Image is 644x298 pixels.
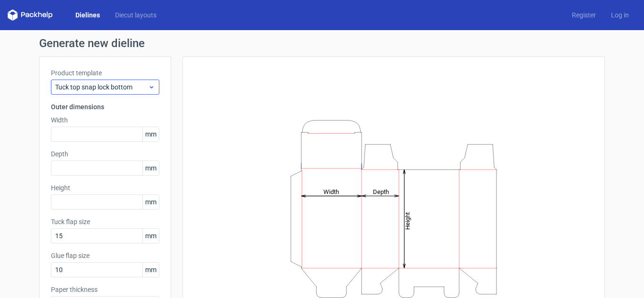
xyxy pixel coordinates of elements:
[373,188,389,195] tspan: Depth
[564,10,603,20] a: Register
[51,183,159,193] label: Height
[142,229,159,243] span: mm
[68,10,107,20] a: Dielines
[51,102,159,112] h3: Outer dimensions
[51,251,159,260] label: Glue flap size
[142,127,159,141] span: mm
[39,38,605,49] h1: Generate new dieline
[51,115,159,125] label: Width
[142,263,159,277] span: mm
[51,285,159,294] label: Paper thickness
[603,10,636,20] a: Log in
[107,10,164,20] a: Diecut layouts
[323,188,339,195] tspan: Width
[142,161,159,175] span: mm
[55,82,148,92] span: Tuck top snap lock bottom
[404,212,411,229] tspan: Height
[142,195,159,209] span: mm
[51,149,159,159] label: Depth
[51,68,159,78] label: Product template
[51,217,159,226] label: Tuck flap size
